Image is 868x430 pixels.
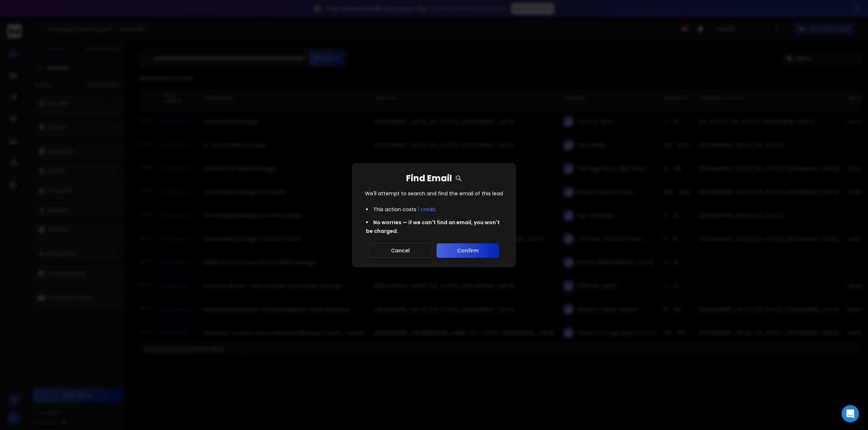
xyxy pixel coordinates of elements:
div: Open Intercom Messenger [842,405,859,422]
li: No worries — if we can't find an email, you won't be charged. [362,216,506,238]
button: Confirm [437,243,499,258]
p: We'll attempt to search and find the email of this lead [365,190,503,197]
span: 1 credit [418,206,435,213]
li: This action costs . [362,203,506,216]
h1: Find Email [406,173,462,184]
button: Cancel [369,243,432,258]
